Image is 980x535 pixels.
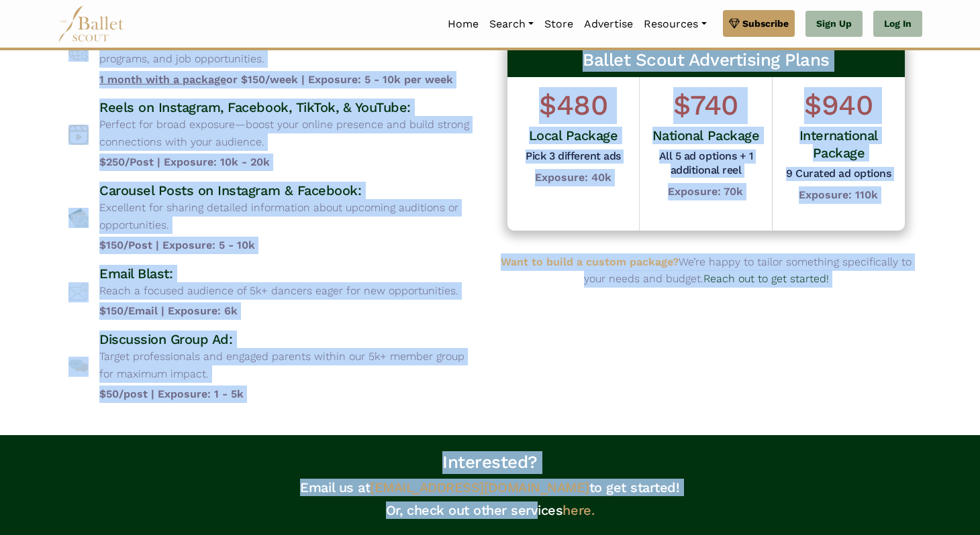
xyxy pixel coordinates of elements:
[484,10,539,38] a: Search
[442,10,484,38] a: Home
[99,182,479,199] h4: Carousel Posts on Instagram & Facebook:
[99,348,479,382] p: Target professionals and engaged parents within our 5k+ member group for maximum impact.
[799,188,878,201] b: Exposure: 110k
[5,435,975,474] h3: Interested?
[783,127,895,162] h4: International Package
[742,16,789,31] span: Subscribe
[99,199,479,233] p: Excellent for sharing detailed information about upcoming auditions or opportunities.
[99,237,479,254] b: $150/Post | Exposure: 5 - 10k
[501,255,679,268] b: Want to build a custom package?
[562,502,594,518] a: here.
[579,10,638,38] a: Advertise
[501,253,912,288] p: We’re happy to tailor something specifically to your needs and budget.
[535,171,611,184] b: Exposure: 40k
[539,10,579,38] a: Store
[873,11,922,38] a: Log In
[99,331,479,348] h4: Discussion Group Ad:
[805,11,863,38] a: Sign Up
[99,116,479,150] p: Perfect for broad exposure—boost your online presence and build strong connections with your audi...
[526,127,620,144] h4: Local Package
[638,10,712,38] a: Resources
[703,272,829,285] a: Reach out to get started!
[729,16,740,31] img: gem.svg
[370,479,589,495] a: [EMAIL_ADDRESS][DOMAIN_NAME]
[650,127,761,144] h4: National Package
[99,282,458,300] p: Reach a focused audience of 5k+ dancers eager for new opportunities.
[668,185,743,198] b: Exposure: 70k
[526,87,620,124] h1: $480
[99,385,479,403] b: $50/post | Exposure: 1 - 5k
[783,87,895,124] h1: $940
[99,154,479,171] b: $250/Post | Exposure: 10k - 20k
[723,10,795,37] a: Subscribe
[99,302,458,320] b: $150/Email | Exposure: 6k
[5,479,975,496] h4: Email us at to get started!
[507,44,905,77] h3: Ballet Scout Advertising Plans
[99,73,226,86] span: 1 month with a package
[5,501,975,535] h4: Or, check out other services
[99,99,479,116] h4: Reels on Instagram, Facebook, TikTok, & YouTube:
[650,87,761,124] h1: $740
[783,167,895,181] h5: 9 Curated ad options
[526,150,620,164] h5: Pick 3 different ads
[99,71,479,88] b: or $150/week | Exposure: 5 - 10k per week
[650,150,761,178] h5: All 5 ad options + 1 additional reel
[99,265,458,282] h4: Email Blast:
